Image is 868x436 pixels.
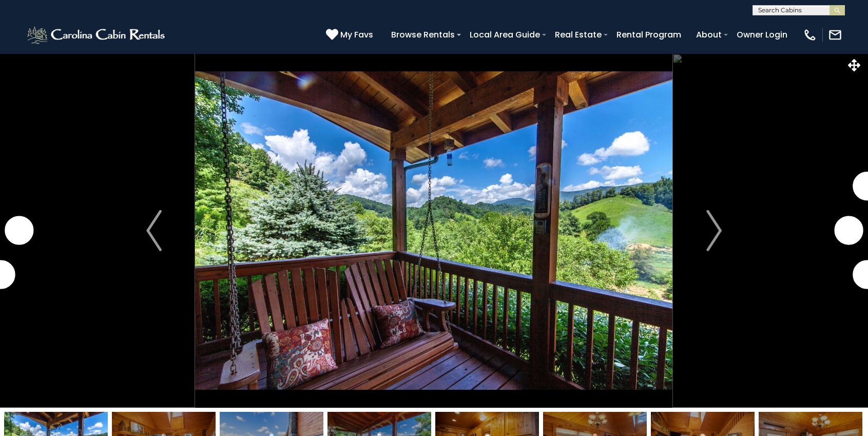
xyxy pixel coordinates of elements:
button: Next [673,53,756,408]
a: My Favs [326,28,376,42]
img: arrow [706,210,722,251]
a: Local Area Guide [465,26,545,44]
img: mail-regular-white.png [828,28,842,42]
img: phone-regular-white.png [803,28,817,42]
a: Owner Login [731,26,793,44]
a: Real Estate [550,26,607,44]
a: Browse Rentals [386,26,460,44]
button: Previous [112,53,195,408]
img: arrow [146,210,162,251]
img: White-1-2.png [26,25,168,45]
a: Rental Program [611,26,686,44]
span: My Favs [340,28,373,41]
a: About [691,26,727,44]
